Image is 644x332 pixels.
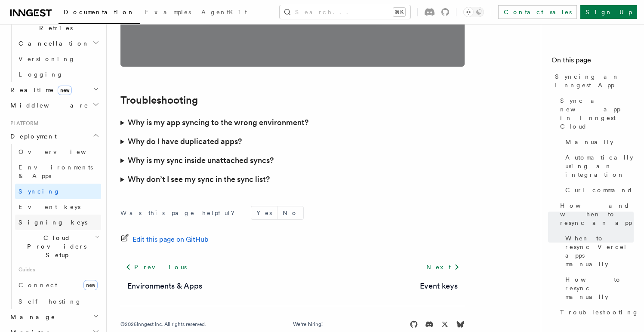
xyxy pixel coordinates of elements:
span: Signing keys [18,219,87,226]
span: Event keys [18,203,80,210]
h3: Why is my sync inside unattached syncs? [128,154,274,166]
span: When to resync Vercel apps manually [565,234,634,268]
a: Next [421,259,465,275]
h4: On this page [552,55,634,69]
button: Toggle dark mode [463,7,484,17]
a: Curl command [562,182,634,198]
span: Versioning [18,55,75,62]
button: Manage [7,309,101,325]
span: Syncing [18,188,60,195]
a: How and when to resync an app [557,198,634,231]
h3: Why don’t I see my sync in the sync list? [128,173,270,185]
span: Middleware [7,101,89,110]
a: Overview [15,144,101,160]
a: Previous [120,259,191,275]
a: Event keys [420,280,458,292]
span: Edit this page on GitHub [132,234,209,246]
span: Environments & Apps [18,164,93,179]
span: How to resync manually [565,275,634,301]
button: Search...⌘K [280,5,410,19]
a: Sync a new app in Inngest Cloud [557,93,634,134]
button: No [277,206,303,219]
a: Logging [15,67,101,82]
span: Documentation [64,9,135,15]
h3: Why is my app syncing to the wrong environment? [128,117,308,129]
span: How and when to resync an app [560,201,634,227]
a: Event keys [15,199,101,215]
span: Deployment [7,132,57,141]
span: Cloud Providers Setup [15,234,95,259]
a: Sign Up [580,5,637,19]
span: Examples [145,9,191,15]
a: Contact sales [498,5,577,19]
kbd: ⌘K [393,8,405,16]
a: We're hiring! [293,321,323,328]
a: Connectnew [15,277,101,294]
a: Automatically using an integration [562,150,634,182]
button: Realtimenew [7,82,101,98]
a: When to resync Vercel apps manually [562,231,634,272]
span: Troubleshooting [560,308,639,317]
button: Cloud Providers Setup [15,230,101,263]
a: Syncing [15,184,101,199]
button: Yes [251,206,277,219]
span: Sync a new app in Inngest Cloud [560,96,634,131]
a: Documentation [59,3,140,24]
span: Overview [18,148,107,155]
summary: Why don’t I see my sync in the sync list? [120,170,465,189]
a: How to resync manually [562,272,634,304]
a: Edit this page on GitHub [120,234,209,246]
span: Realtime [7,86,72,94]
a: Signing keys [15,215,101,230]
summary: Why is my app syncing to the wrong environment? [120,113,465,132]
div: Deployment [7,144,101,309]
span: Syncing an Inngest App [555,72,634,89]
button: Deployment [7,129,101,144]
button: Middleware [7,98,101,113]
a: Syncing an Inngest App [552,69,634,93]
summary: Why do I have duplicated apps? [120,132,465,151]
a: Troubleshooting [120,94,198,106]
span: AgentKit [201,9,247,15]
button: Cancellation [15,36,101,51]
p: Was this page helpful? [120,209,240,217]
span: Automatically using an integration [565,153,634,179]
span: Cancellation [15,39,89,48]
a: Environments & Apps [15,160,101,184]
div: © 2025 Inngest Inc. All rights reserved. [120,321,206,328]
span: Connect [18,282,57,289]
a: Manually [562,134,634,150]
a: Versioning [15,51,101,67]
a: Examples [140,3,196,23]
h3: Why do I have duplicated apps? [128,135,242,148]
span: Guides [15,263,101,277]
span: new [83,280,98,290]
span: Platform [7,120,39,127]
span: Manage [7,313,55,321]
span: Self hosting [18,298,82,305]
span: Manually [565,138,613,146]
span: new [58,86,72,95]
a: Troubleshooting [557,304,634,320]
span: Logging [18,71,63,78]
summary: Why is my sync inside unattached syncs? [120,151,465,170]
a: AgentKit [196,3,252,23]
a: Environments & Apps [127,280,202,292]
a: Self hosting [15,294,101,309]
span: Curl command [565,186,633,194]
